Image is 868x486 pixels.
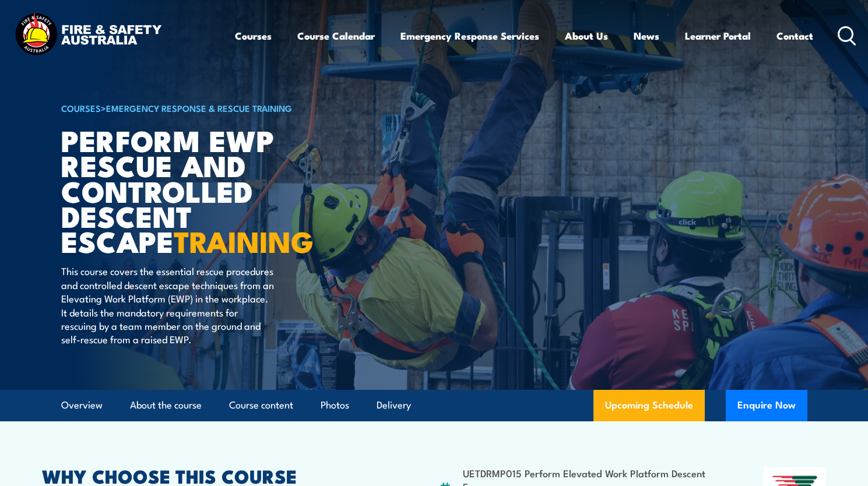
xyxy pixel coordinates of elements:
p: This course covers the essential rescue procedures and controlled descent escape techniques from ... [61,264,274,346]
a: Upcoming Schedule [593,390,705,421]
a: Overview [61,390,103,421]
a: About Us [565,20,608,51]
a: About the course [130,390,202,421]
a: Learner Portal [685,20,751,51]
h2: WHY CHOOSE THIS COURSE [42,467,382,484]
a: COURSES [61,101,101,114]
a: News [634,20,659,51]
a: Course content [229,390,293,421]
a: Contact [776,20,813,51]
strong: TRAINING [174,218,314,263]
a: Course Calendar [297,20,375,51]
h6: > [61,101,349,115]
a: Delivery [377,390,411,421]
h1: Perform EWP Rescue and Controlled Descent Escape [61,127,349,253]
a: Courses [235,20,272,51]
button: Enquire Now [726,390,807,421]
a: Photos [321,390,349,421]
a: Emergency Response & Rescue Training [106,101,292,114]
a: Emergency Response Services [400,20,539,51]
